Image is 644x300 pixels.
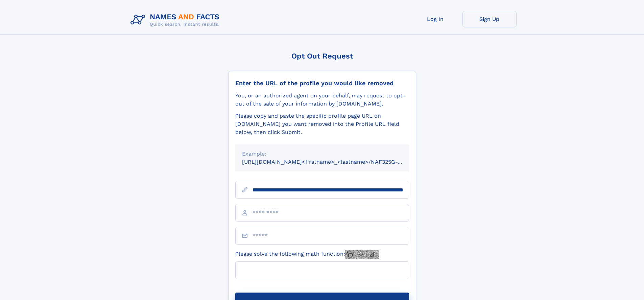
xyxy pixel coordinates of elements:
[242,159,422,165] small: [URL][DOMAIN_NAME]<firstname>_<lastname>/NAF325G-xxxxxxxx
[128,11,225,29] img: Logo Names and Facts
[408,11,462,27] a: Log In
[235,250,379,259] label: Please solve the following math function:
[462,11,517,27] a: Sign Up
[235,92,409,108] div: You, or an authorized agent on your behalf, may request to opt-out of the sale of your informatio...
[242,150,402,158] div: Example:
[235,79,409,87] div: Enter the URL of the profile you would like removed
[235,112,409,136] div: Please copy and paste the specific profile page URL on [DOMAIN_NAME] you want removed into the Pr...
[228,52,416,60] div: Opt Out Request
